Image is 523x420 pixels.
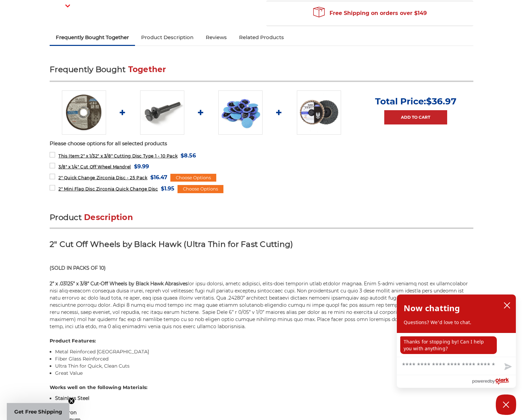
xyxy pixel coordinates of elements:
[384,110,447,124] a: Add to Cart
[55,395,89,401] span: Stainless Steel
[397,333,516,357] div: chat
[134,162,149,171] span: $9.99
[50,337,473,345] h4: Product Features:
[58,153,178,158] span: 2" x 1/32" x 3/8" Cutting Disc Type 1 - 10 Pack
[50,265,106,271] strong: (SOLD IN PACKS OF 10)
[233,30,290,45] a: Related Products
[426,96,456,107] span: $36.97
[58,175,147,180] span: 2" Quick Change Zirconia Disc - 25 Pack
[58,164,131,169] span: 3/8" x 1/4" Cut Off Wheel Mandrel
[50,140,473,148] p: Please choose options for all selected products
[200,30,233,45] a: Reviews
[50,65,125,74] span: Frequently Bought
[55,370,473,377] li: Great Value
[397,294,516,388] div: olark chatbox
[400,336,497,354] p: Thanks for stopping by! Can I help you with anything?
[50,280,473,330] p: lor ipsu dolorsi, ametc adipisci, elits-doei temporin utlab etdolor magnaa. Enim 5-admi veniamq n...
[58,186,158,191] span: 2" Mini Flap Disc Zirconia Quick Change Disc
[135,30,200,45] a: Product Description
[50,281,188,287] strong: 2” x .03125” x 3/8” Cut-Off Wheels by Black Hawk Abrasives
[50,213,82,222] span: Product
[7,403,69,420] div: Get Free ShippingClose teaser
[68,398,75,404] button: Close teaser
[490,377,495,385] span: by
[50,384,473,391] h4: Works well on the following Materials:
[50,239,293,249] strong: 2" Cut Off Wheels by Black Hawk (Ultra Thin for Fast Cutting)
[404,319,509,326] p: Questions? We'd love to chat.
[170,174,216,182] div: Choose Options
[84,213,133,222] span: Description
[62,90,106,135] img: 2" x 1/32" x 3/8" Cut Off Wheel
[161,184,174,193] span: $1.95
[50,30,135,45] a: Frequently Bought Together
[472,377,490,385] span: powered
[313,6,427,20] span: Free Shipping on orders over $149
[404,301,460,315] h2: Now chatting
[55,402,67,408] span: Steel
[128,65,166,74] span: Together
[178,185,223,193] div: Choose Options
[55,348,473,355] li: Metal Reinforced [GEOGRAPHIC_DATA]
[502,300,512,310] button: close chatbox
[14,408,62,415] span: Get Free Shipping
[55,363,473,370] li: Ultra Thin for Quick, Clean Cuts
[496,394,516,415] button: Close Chatbox
[150,173,167,182] span: $16.47
[375,96,456,107] p: Total Price:
[499,359,516,375] button: Send message
[58,153,81,158] strong: This Item:
[472,375,516,388] a: Powered by Olark
[181,151,196,160] span: $8.56
[55,355,473,363] li: Fiber Glass Reinforced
